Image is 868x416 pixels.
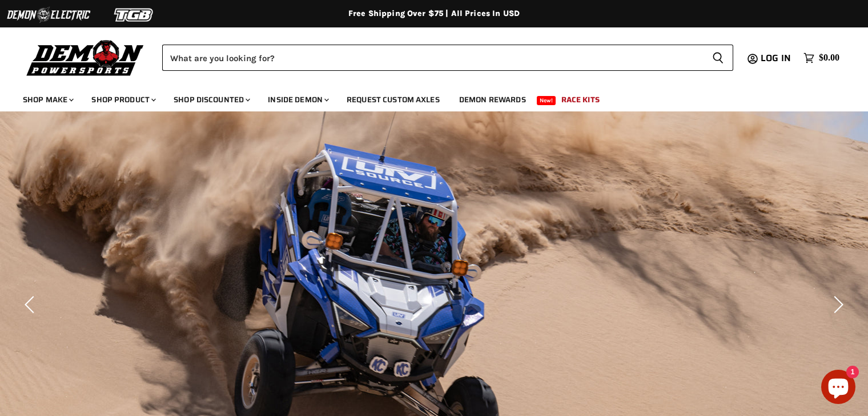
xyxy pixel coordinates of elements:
[819,53,839,63] span: $0.00
[20,293,43,316] button: Previous
[756,53,798,63] a: Log in
[703,45,733,71] button: Search
[165,88,257,111] a: Shop Discounted
[338,88,448,111] a: Request Custom Axles
[14,83,837,111] ul: Main menu
[553,88,608,111] a: Race Kits
[798,50,845,66] a: $0.00
[825,293,848,316] button: Next
[83,88,163,111] a: Shop Product
[23,37,148,78] img: Demon Powersports
[162,45,703,71] input: Search
[259,88,336,111] a: Inside Demon
[761,51,791,65] span: Log in
[6,4,91,26] img: Demon Electric Logo 2
[162,45,733,71] form: Product
[537,96,556,105] span: New!
[14,88,81,111] a: Shop Make
[451,88,535,111] a: Demon Rewards
[818,370,859,407] inbox-online-store-chat: Shopify online store chat
[91,4,177,26] img: TGB Logo 2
